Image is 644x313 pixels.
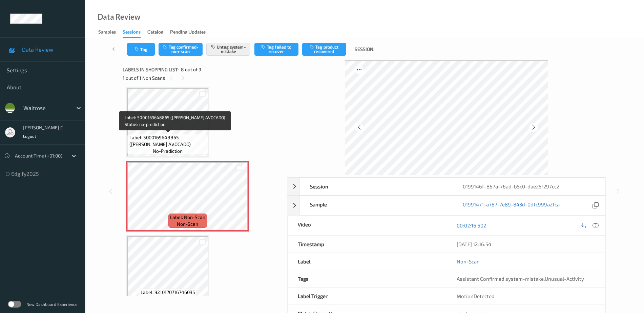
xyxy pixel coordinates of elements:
div: Timestamp [288,236,446,253]
div: Session [300,178,453,195]
a: 01991471-a787-7e89-843d-0dfc999a2fca [463,201,560,210]
div: Samples [98,29,116,37]
a: Samples [98,27,123,37]
button: Tag [127,43,155,56]
button: Tag confirmed-non-scan [159,43,203,56]
div: Data Review [98,14,140,20]
a: Non-Scan [457,258,480,265]
div: Sessions [123,29,141,38]
span: no-prediction [153,148,183,154]
a: 00:02:16.602 [457,222,486,229]
span: no-prediction [153,296,183,302]
div: [DATE] 12:16:54 [457,241,595,247]
span: , , [457,276,584,282]
span: system-mistake [505,276,544,282]
div: Session0199146f-867a-76ad-b5c0-dae25f297cc2 [287,178,606,195]
span: non-scan [177,221,198,227]
div: Pending Updates [170,29,206,37]
span: 8 out of 9 [181,66,201,73]
div: Sample01991471-a787-7e89-843d-0dfc999a2fca [287,196,606,216]
button: Untag system-mistake [206,43,250,56]
a: Catalog [147,27,170,37]
button: Tag product recovered [302,43,346,56]
a: Sessions [123,27,147,38]
div: Video [288,216,446,235]
span: Unusual-Activity [545,276,584,282]
span: Label: Non-Scan [170,214,205,221]
span: Labels in shopping list: [123,66,179,73]
span: Session: [355,46,374,53]
div: Tags [288,270,446,287]
span: Assistant Confirmed [457,276,504,282]
button: Tag failed to recover [254,43,298,56]
div: 1 out of 1 Non Scans [123,74,282,82]
div: Catalog [147,29,163,37]
div: 0199146f-867a-76ad-b5c0-dae25f297cc2 [453,178,605,195]
div: Label Trigger [288,288,446,305]
div: Sample [300,196,453,215]
a: Pending Updates [170,27,212,37]
span: Label: 5000169648865 ([PERSON_NAME] AVOCADO) [129,134,207,148]
div: MotionDetected [446,288,605,305]
div: Label [288,253,446,270]
span: Label: 9210170716746035 [141,289,195,296]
